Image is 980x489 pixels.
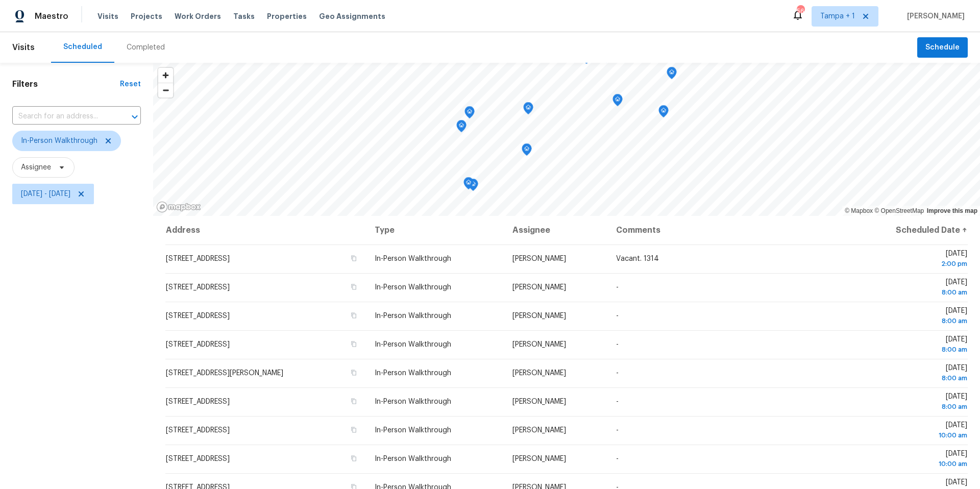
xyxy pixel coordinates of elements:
span: In-Person Walkthrough [375,312,451,320]
div: Map marker [658,105,669,121]
span: [PERSON_NAME] [512,284,566,291]
button: Copy Address [349,282,358,291]
span: [DATE] [857,422,967,441]
span: Tampa + 1 [820,11,855,21]
span: [PERSON_NAME] [512,398,566,405]
th: Scheduled Date ↑ [849,216,968,244]
canvas: Map [153,63,980,216]
button: Copy Address [349,397,358,406]
div: 8:00 am [857,345,967,355]
div: Map marker [522,143,532,159]
span: [DATE] [857,450,967,469]
div: 10:00 am [857,430,967,441]
span: - [616,427,619,434]
span: [STREET_ADDRESS] [166,427,230,434]
span: - [616,284,619,291]
button: Copy Address [349,311,358,320]
span: - [616,341,619,348]
h1: Filters [12,79,120,89]
div: Map marker [667,67,677,83]
span: [STREET_ADDRESS] [166,455,230,462]
div: 56 [797,6,804,16]
span: - [616,312,619,320]
span: - [616,398,619,405]
div: Map marker [612,94,623,110]
span: - [616,370,619,377]
div: 2:00 pm [857,259,967,269]
a: Improve this map [927,207,977,214]
span: Tasks [233,13,255,20]
span: In-Person Walkthrough [375,255,451,262]
span: Properties [267,11,307,21]
span: Vacant. 1314 [616,255,659,262]
button: Schedule [917,37,968,58]
div: 8:00 am [857,316,967,326]
button: Copy Address [349,368,358,377]
span: [PERSON_NAME] [512,370,566,377]
span: In-Person Walkthrough [375,341,451,348]
a: OpenStreetMap [874,207,924,214]
span: - [616,455,619,462]
button: Copy Address [349,254,358,263]
span: Schedule [925,41,960,54]
div: 8:00 am [857,373,967,383]
button: Copy Address [349,454,358,463]
span: [DATE] [857,393,967,412]
span: In-Person Walkthrough [375,398,451,405]
span: Assignee [21,162,51,173]
span: In-Person Walkthrough [375,455,451,462]
span: [DATE] [857,364,967,383]
div: 10:00 am [857,459,967,469]
span: Visits [97,11,118,21]
span: In-Person Walkthrough [375,370,451,377]
input: Search for an address... [12,109,112,125]
div: 8:00 am [857,402,967,412]
a: Mapbox homepage [156,201,201,213]
button: Open [128,110,142,124]
span: [STREET_ADDRESS] [166,255,230,262]
div: Map marker [463,177,474,193]
button: Copy Address [349,425,358,434]
div: Completed [127,42,165,53]
span: [PERSON_NAME] [512,427,566,434]
div: Map marker [464,106,475,122]
span: [STREET_ADDRESS] [166,284,230,291]
span: [DATE] [857,279,967,298]
span: [STREET_ADDRESS][PERSON_NAME] [166,370,283,377]
span: Zoom out [158,83,173,97]
span: [STREET_ADDRESS] [166,312,230,320]
button: Zoom in [158,68,173,83]
span: [STREET_ADDRESS] [166,341,230,348]
th: Comments [608,216,849,244]
div: Scheduled [63,42,102,52]
span: [PERSON_NAME] [512,312,566,320]
div: Map marker [456,120,467,136]
th: Assignee [504,216,608,244]
button: Copy Address [349,339,358,349]
span: Maestro [35,11,68,21]
span: [DATE] [857,336,967,355]
span: [PERSON_NAME] [512,455,566,462]
span: [PERSON_NAME] [512,255,566,262]
a: Mapbox [845,207,873,214]
th: Type [366,216,504,244]
span: [STREET_ADDRESS] [166,398,230,405]
span: [PERSON_NAME] [512,341,566,348]
span: [PERSON_NAME] [903,11,965,21]
span: Visits [12,36,35,59]
div: Map marker [523,102,533,118]
div: 8:00 am [857,287,967,298]
span: In-Person Walkthrough [21,136,97,146]
span: [DATE] [857,250,967,269]
th: Address [165,216,366,244]
span: In-Person Walkthrough [375,284,451,291]
button: Zoom out [158,83,173,97]
span: Geo Assignments [319,11,385,21]
span: Projects [131,11,162,21]
span: In-Person Walkthrough [375,427,451,434]
span: [DATE] - [DATE] [21,189,70,199]
span: Work Orders [175,11,221,21]
span: [DATE] [857,307,967,326]
div: Reset [120,79,141,89]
